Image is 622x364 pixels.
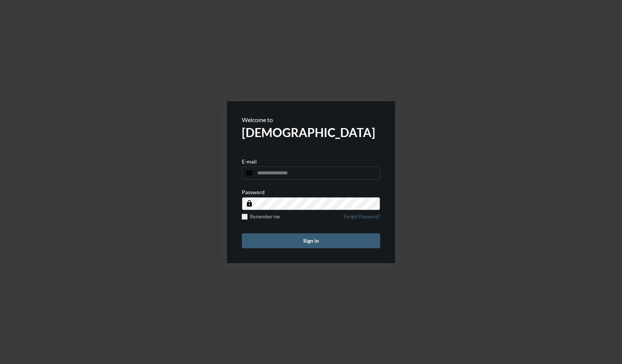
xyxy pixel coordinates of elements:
p: E-mail [242,158,257,165]
label: Remember me [242,214,280,220]
a: Forgot Password? [344,214,380,224]
p: Password [242,189,265,195]
button: Sign in [242,233,380,248]
p: Welcome to [242,116,380,123]
h2: [DEMOGRAPHIC_DATA] [242,125,380,140]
